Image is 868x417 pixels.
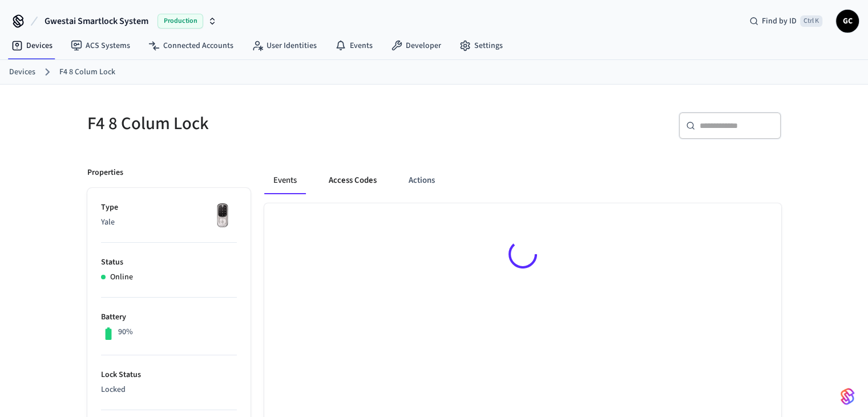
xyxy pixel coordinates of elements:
button: Events [264,167,306,194]
div: ant example [264,167,781,194]
p: Status [101,256,237,268]
span: Find by ID [762,15,797,27]
a: Connected Accounts [139,35,243,56]
span: GC [837,11,858,31]
h5: F4 8 Colum Lock [87,112,427,135]
span: Production [158,14,203,29]
img: SeamLogoGradient.69752ec5.svg [841,387,854,406]
div: Find by IDCtrl K [740,11,831,31]
p: Lock Status [101,369,237,381]
p: Type [101,202,237,214]
button: GC [836,10,859,33]
a: User Identities [243,35,326,56]
img: Yale Assure Touchscreen Wifi Smart Lock, Satin Nickel, Front [208,202,237,230]
a: Devices [9,66,35,78]
span: Gwestai Smartlock System [45,14,148,28]
p: Battery [101,311,237,323]
a: Settings [450,35,512,56]
span: Ctrl K [800,15,822,27]
p: 90% [118,326,133,338]
p: Locked [101,384,237,396]
button: Access Codes [320,167,386,194]
p: Online [110,271,133,283]
a: ACS Systems [62,35,139,56]
button: Actions [399,167,444,194]
a: Devices [2,35,62,56]
a: Developer [382,35,450,56]
p: Yale [101,216,237,228]
a: F4 8 Colum Lock [59,66,115,78]
p: Properties [87,167,123,179]
a: Events [326,35,382,56]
